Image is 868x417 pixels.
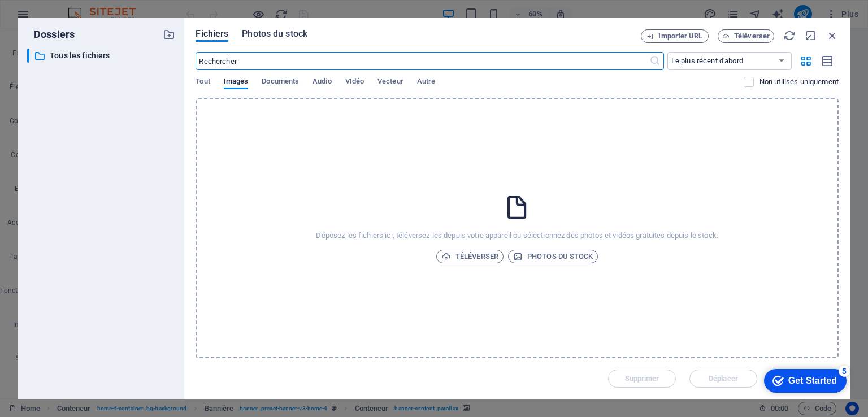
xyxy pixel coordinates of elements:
[50,49,155,62] p: Tous les fichiers
[805,29,817,42] i: Réduire
[27,27,75,42] p: Dossiers
[508,250,598,263] button: Photos du stock
[196,27,228,41] span: Fichiers
[759,77,839,87] p: Affiche uniquement les fichiers non utilisés sur ce site web. Les fichiers ajoutés pendant cette ...
[224,75,249,90] span: Images
[313,75,331,90] span: Audio
[417,75,435,90] span: Autre
[513,250,593,263] span: Photos du stock
[163,28,175,41] i: Créer un nouveau dossier
[9,6,92,29] div: Get Started 5 items remaining, 0% complete
[436,250,504,263] button: Téléverser
[84,2,95,14] div: 5
[242,27,307,41] span: Photos du stock
[196,52,649,70] input: Rechercher
[316,231,718,241] p: Déposez les fichiers ici, téléversez-les depuis votre appareil ou sélectionnez des photos et vidé...
[718,29,774,43] button: Téléverser
[441,250,498,263] span: Téléverser
[658,33,702,40] span: Importer URL
[345,75,364,90] span: VIdéo
[641,29,709,43] button: Importer URL
[826,29,839,42] i: Fermer
[377,75,403,90] span: Vecteur
[734,33,770,40] span: Téléverser
[33,12,82,23] div: Get Started
[196,75,210,90] span: Tout
[262,75,299,90] span: Documents
[27,49,29,63] div: ​
[783,29,796,42] i: Actualiser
